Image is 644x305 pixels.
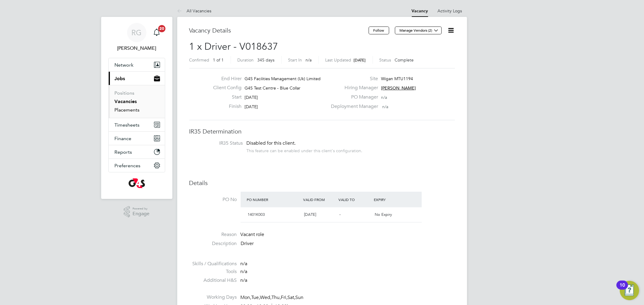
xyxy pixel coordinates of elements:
span: n/a [241,277,248,283]
a: Vacancy [412,8,428,14]
span: 20 [158,25,165,32]
label: Hiring Manager [327,85,378,91]
span: n/a [382,104,388,109]
span: n/a [241,261,248,267]
span: [DATE] [245,95,258,100]
span: Jobs [115,76,125,81]
div: Valid To [337,194,372,205]
button: Preferences [109,159,165,172]
span: 1401K003 [248,212,265,217]
span: Sun [296,294,304,300]
span: n/a [306,57,312,63]
span: [DATE] [354,58,366,63]
span: - [339,212,341,217]
span: Tue, [252,294,260,300]
label: Confirmed [189,57,210,63]
label: PO Manager [327,94,378,100]
a: Placements [115,107,140,113]
span: Network [115,62,134,68]
nav: Main navigation [101,17,172,199]
label: Finish [208,103,242,110]
span: Preferences [115,163,141,168]
label: Status [380,57,391,63]
span: G4S Facilities Management (Uk) Limited [245,76,321,81]
span: Engage [133,211,149,216]
span: 1 x Driver - V018637 [189,41,278,52]
button: Timesheets [109,118,165,131]
div: 10 [620,285,625,293]
span: Complete [395,57,414,63]
span: [PERSON_NAME] [381,85,416,91]
a: Vacancies [115,99,137,104]
label: Site [327,76,378,82]
label: Start [208,94,242,100]
div: PO Number [245,194,302,205]
button: Follow [369,27,389,34]
span: Vacant role [241,231,264,237]
a: Activity Logs [438,8,462,14]
span: Wigan MTU1194 [381,76,413,81]
div: This feature can be enabled under this client's configuration. [247,146,363,153]
span: [DATE] [245,104,258,109]
a: All Vacancies [177,8,212,14]
label: Working Days [189,294,237,300]
span: 345 days [258,57,275,63]
span: RG [132,29,142,36]
label: Deployment Manager [327,103,378,110]
button: Network [109,58,165,71]
img: g4s-logo-retina.png [129,178,145,188]
label: Client Config [208,85,242,91]
label: Start In [288,57,302,63]
span: n/a [241,269,248,275]
h3: Vacancy Details [189,27,369,34]
label: Skills / Qualifications [189,261,237,267]
label: Reason [189,231,237,238]
a: Positions [115,90,135,96]
div: Valid From [302,194,337,205]
span: 1 of 1 [213,57,224,63]
label: Duration [238,57,254,63]
span: G4S Test Centre - Blue Collar [245,85,300,91]
button: Manage Vendors (2) [395,27,442,34]
label: End Hirer [208,76,242,82]
h3: IR35 Determination [189,127,455,135]
label: PO No [189,197,237,203]
a: Go to home page [108,178,165,188]
label: Description [189,241,237,247]
div: Expiry [372,194,408,205]
label: Additional H&S [189,277,237,284]
span: Thu, [272,294,281,300]
span: n/a [381,95,387,100]
label: Tools [189,269,237,275]
span: Disabled for this client. [247,140,296,146]
span: No Expiry [375,212,392,217]
span: Finance [115,136,132,141]
span: [DATE] [304,212,316,217]
p: Driver [241,241,455,247]
span: Wed, [260,294,272,300]
button: Finance [109,132,165,145]
button: Jobs [109,72,165,85]
div: Jobs [109,85,165,118]
span: Reports [115,149,132,155]
a: RG[PERSON_NAME] [108,23,165,52]
span: Powered by [133,206,149,211]
span: Sat, [288,294,296,300]
a: Powered byEngage [124,206,149,218]
span: Rachel Graham [108,45,165,52]
span: Fri, [281,294,288,300]
h3: Details [189,179,455,187]
label: Last Updated [325,57,351,63]
button: Open Resource Center, 10 new notifications [620,281,639,300]
span: Timesheets [115,122,140,128]
button: Reports [109,145,165,159]
a: 20 [151,23,163,42]
label: IR35 Status [195,140,243,146]
span: Mon, [241,294,252,300]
